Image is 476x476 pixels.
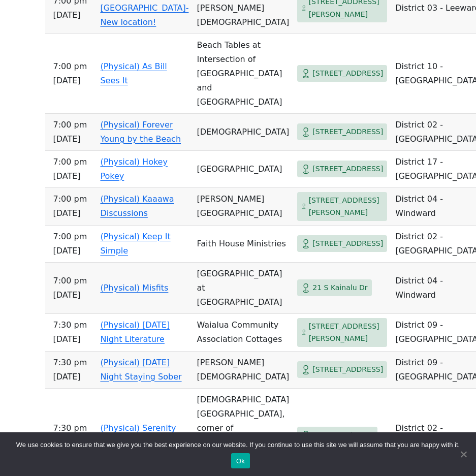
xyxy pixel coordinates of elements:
span: [STREET_ADDRESS][PERSON_NAME] [309,194,384,219]
span: [STREET_ADDRESS] [312,237,383,250]
span: [DATE] [53,132,92,146]
a: (Physical) Keep It Simple [100,232,170,256]
span: 1730 Punahou St [312,429,373,441]
span: [STREET_ADDRESS] [312,67,383,80]
button: Ok [231,453,250,468]
span: We use cookies to ensure that we give you the best experience on our website. If you continue to ... [16,440,460,450]
span: [DATE] [53,169,92,183]
a: (Physical) Misfits [100,283,168,293]
span: 21 S Kainalu Dr [312,281,367,294]
td: [GEOGRAPHIC_DATA] at [GEOGRAPHIC_DATA] [193,263,293,314]
a: (Physical) [DATE] Night Literature [100,320,170,344]
span: [DATE] [53,288,92,302]
span: [DATE] [53,332,92,346]
span: 7:30 PM [53,318,92,332]
span: [DATE] [53,370,92,384]
td: Faith House Ministries [193,226,293,263]
span: [STREET_ADDRESS] [312,163,383,175]
a: (Physical) As Bill Sees It [100,61,167,85]
td: Beach Tables at Intersection of [GEOGRAPHIC_DATA] and [GEOGRAPHIC_DATA] [193,34,293,114]
span: No [458,449,468,459]
td: [PERSON_NAME][GEOGRAPHIC_DATA] [193,188,293,226]
span: [DATE] [53,74,92,88]
a: (Physical) Serenity Group [100,423,176,447]
td: Waialua Community Association Cottages [193,314,293,352]
span: 7:30 PM [53,356,92,370]
span: [STREET_ADDRESS] [312,363,383,376]
span: 7:00 PM [53,118,92,132]
span: [STREET_ADDRESS][PERSON_NAME] [309,320,384,345]
td: [PERSON_NAME][DEMOGRAPHIC_DATA] [193,352,293,389]
span: 7:00 PM [53,59,92,74]
span: [STREET_ADDRESS] [312,125,383,138]
span: 7:00 PM [53,192,92,206]
span: 7:00 PM [53,155,92,169]
a: (Physical) [DATE] Night Staying Sober [100,358,181,382]
span: [DATE] [53,244,92,258]
span: [DATE] [53,206,92,220]
span: 7:00 PM [53,274,92,288]
td: [GEOGRAPHIC_DATA] [193,151,293,188]
td: [DEMOGRAPHIC_DATA] [193,114,293,151]
span: 7:30 PM [53,421,92,435]
a: (Physical) Kaaawa Discussions [100,194,174,218]
a: (Physical) Forever Young by the Beach [100,120,181,144]
span: [DATE] [53,8,92,22]
span: 7:00 PM [53,230,92,244]
a: (Physical) Hokey Pokey [100,157,167,181]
